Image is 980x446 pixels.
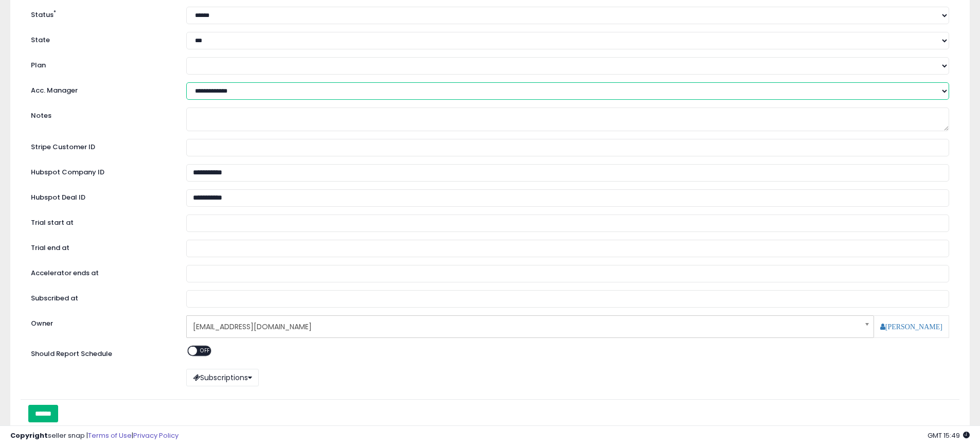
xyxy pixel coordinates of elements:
[23,57,179,70] label: Plan
[31,349,112,359] label: Should Report Schedule
[23,108,179,121] label: Notes
[23,290,179,304] label: Subscribed at
[880,323,942,330] a: [PERSON_NAME]
[23,189,179,203] label: Hubspot Deal ID
[23,7,179,20] label: Status
[193,318,853,335] span: [EMAIL_ADDRESS][DOMAIN_NAME]
[23,265,179,278] label: Accelerator ends at
[198,346,214,355] span: OFF
[23,240,179,253] label: Trial end at
[31,319,53,329] label: Owner
[133,431,179,440] a: Privacy Policy
[23,215,179,228] label: Trial start at
[928,431,970,440] span: 2025-10-14 15:49 GMT
[10,431,48,440] strong: Copyright
[23,32,179,45] label: State
[23,139,179,152] label: Stripe Customer ID
[186,369,259,386] button: Subscriptions
[88,431,132,440] a: Terms of Use
[10,431,179,441] div: seller snap | |
[23,82,179,96] label: Acc. Manager
[23,164,179,177] label: Hubspot Company ID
